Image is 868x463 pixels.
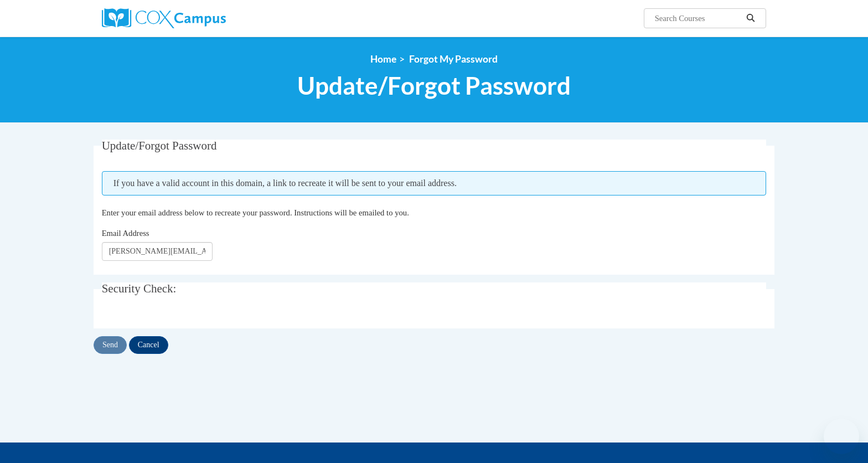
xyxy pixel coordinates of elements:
[409,53,498,65] span: Forgot My Password
[102,8,312,28] a: Cox Campus
[824,419,859,454] iframe: Button to launch messaging window
[102,282,177,295] span: Security Check:
[102,229,149,238] span: Email Address
[102,171,767,196] span: If you have a valid account in this domain, a link to recreate it will be sent to your email addr...
[370,53,396,65] a: Home
[297,71,571,100] span: Update/Forgot Password
[102,8,226,28] img: Cox Campus
[129,336,168,354] input: Cancel
[102,208,409,217] span: Enter your email address below to recreate your password. Instructions will be emailed to you.
[102,242,213,261] input: Email
[742,12,759,25] button: Search
[654,12,742,25] input: Search Courses
[102,139,217,152] span: Update/Forgot Password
